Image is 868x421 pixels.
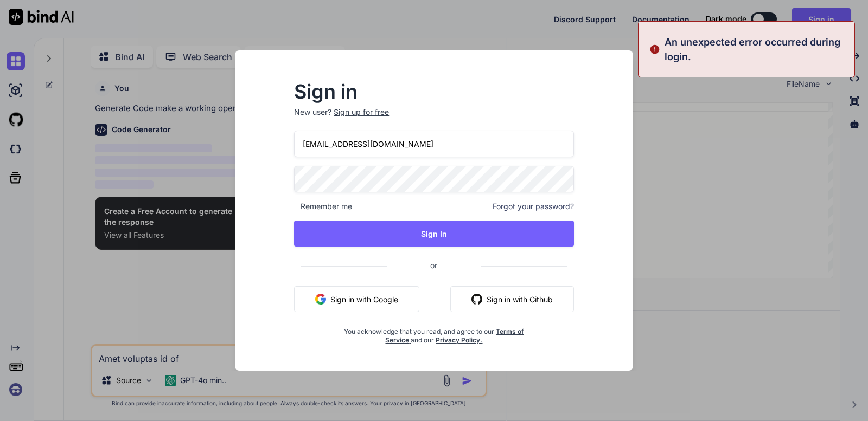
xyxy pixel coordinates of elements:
button: Sign in with Google [294,286,419,312]
span: or [387,252,481,278]
img: alert [649,35,660,64]
a: Privacy Policy. [436,336,482,344]
button: Sign in with Github [450,286,574,312]
h2: Sign in [294,83,574,100]
p: An unexpected error occurred during login. [665,35,848,64]
p: New user? [294,107,574,131]
span: Forgot your password? [493,201,574,212]
img: google [315,294,326,305]
button: Sign In [294,221,574,247]
img: github [471,294,482,305]
a: Terms of Service [385,327,524,344]
div: You acknowledge that you read, and agree to our and our [341,321,527,345]
span: Remember me [294,201,352,212]
div: Sign up for free [334,107,389,118]
input: Login or Email [294,131,574,157]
